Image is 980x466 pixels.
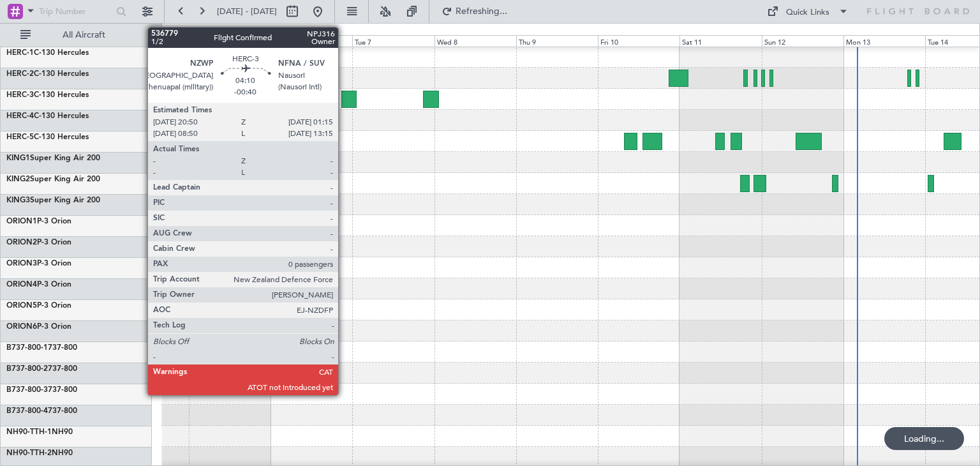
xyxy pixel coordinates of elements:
[6,386,48,394] span: B737-800-3
[6,197,30,204] span: KING3
[6,49,89,57] a: HERC-1C-130 Hercules
[6,365,48,373] span: B737-800-2
[6,407,48,415] span: B737-800-4
[6,197,100,204] a: KING3Super King Air 200
[436,1,512,22] button: Refreshing...
[6,428,73,436] a: NH90-TTH-1NH90
[6,344,48,352] span: B737-800-1
[6,176,30,183] span: KING2
[6,70,89,78] a: HERC-2C-130 Hercules
[6,386,77,394] a: B737-800-3737-800
[164,26,186,36] div: [DATE]
[189,35,271,47] div: Sun 5
[6,428,52,436] span: NH90-TTH-1
[761,1,855,22] button: Quick Links
[516,35,598,47] div: Thu 9
[6,281,37,289] span: ORION4
[39,2,112,21] input: Trip Number
[6,323,71,331] a: ORION6P-3 Orion
[271,35,352,47] div: Mon 6
[6,112,89,120] a: HERC-4C-130 Hercules
[6,133,89,141] a: HERC-5C-130 Hercules
[6,302,71,310] a: ORION5P-3 Orion
[14,25,138,45] button: All Aircraft
[6,218,71,225] a: ORION1P-3 Orion
[434,35,516,47] div: Wed 8
[217,6,277,17] span: [DATE] - [DATE]
[6,260,37,267] span: ORION3
[786,6,829,19] div: Quick Links
[352,35,434,47] div: Tue 7
[6,365,77,373] a: B737-800-2737-800
[6,239,71,246] a: ORION2P-3 Orion
[6,91,89,99] a: HERC-3C-130 Hercules
[6,91,34,99] span: HERC-3
[6,112,34,120] span: HERC-4
[679,35,761,47] div: Sat 11
[6,154,100,162] a: KING1Super King Air 200
[6,281,71,289] a: ORION4P-3 Orion
[6,218,37,225] span: ORION1
[33,31,135,40] span: All Aircraft
[6,449,52,457] span: NH90-TTH-2
[6,449,73,457] a: NH90-TTH-2NH90
[6,49,34,57] span: HERC-1
[598,35,679,47] div: Fri 10
[6,407,77,415] a: B737-800-4737-800
[6,70,34,78] span: HERC-2
[6,323,37,331] span: ORION6
[6,260,71,267] a: ORION3P-3 Orion
[6,302,37,310] span: ORION5
[6,176,100,183] a: KING2Super King Air 200
[6,133,34,141] span: HERC-5
[455,7,509,16] span: Refreshing...
[6,239,37,246] span: ORION2
[884,427,964,450] div: Loading...
[6,154,30,162] span: KING1
[6,344,77,352] a: B737-800-1737-800
[762,35,843,47] div: Sun 12
[843,35,925,47] div: Mon 13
